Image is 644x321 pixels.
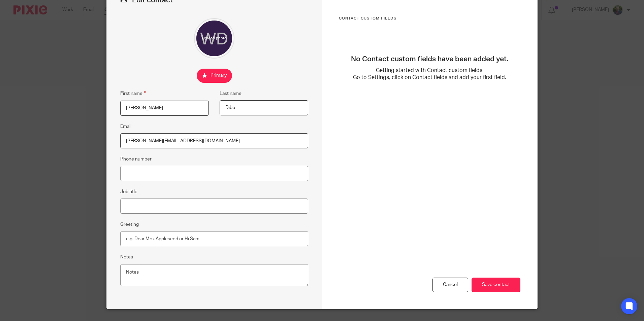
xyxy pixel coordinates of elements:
[120,188,137,195] label: Job title
[120,90,146,97] label: First name
[339,55,520,64] h3: No Contact custom fields have been added yet.
[220,90,241,97] label: Last name
[120,156,152,163] label: Phone number
[432,278,468,292] div: Cancel
[120,231,308,246] input: e.g. Dear Mrs. Appleseed or Hi Sam
[120,254,133,260] label: Notes
[120,123,131,130] label: Email
[339,67,520,81] p: Getting started with Contact custom fields. Go to Settings, click on Contact fields and add your ...
[472,278,520,292] input: Save contact
[339,16,520,21] h3: Contact Custom fields
[120,221,139,228] label: Greeting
